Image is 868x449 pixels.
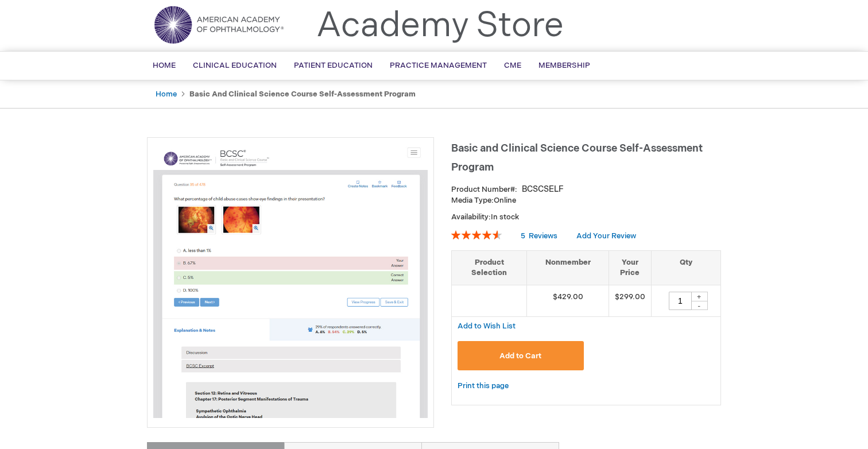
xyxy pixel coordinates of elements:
[451,230,502,239] div: 92%
[538,61,590,70] span: Membership
[189,90,416,99] strong: Basic and Clinical Science Course Self-Assessment Program
[390,61,487,70] span: Practice Management
[451,212,721,223] p: Availability:
[316,5,564,47] a: Academy Store
[504,61,521,70] span: CME
[609,285,651,316] td: $299.00
[451,196,494,205] strong: Media Type:
[691,292,708,301] div: +
[691,301,708,310] div: -
[458,341,584,370] button: Add to Cart
[669,292,692,310] input: Qty
[527,285,609,316] td: $429.00
[294,61,373,70] span: Patient Education
[193,61,277,70] span: Clinical Education
[451,185,517,194] strong: Product Number
[527,250,609,285] th: Nonmember
[521,231,525,241] span: 5
[576,231,636,241] a: Add Your Review
[153,144,428,418] img: Basic and Clinical Science Course Self-Assessment Program
[458,321,516,331] a: Add to Wish List
[529,231,557,241] span: Reviews
[609,250,651,285] th: Your Price
[452,250,527,285] th: Product Selection
[458,379,509,393] a: Print this page
[521,231,559,241] a: 5 Reviews
[156,90,177,99] a: Home
[153,61,176,70] span: Home
[522,184,564,195] div: BCSCSELF
[451,195,721,206] p: Online
[491,212,519,222] span: In stock
[451,142,703,173] span: Basic and Clinical Science Course Self-Assessment Program
[651,250,720,285] th: Qty
[499,351,541,361] span: Add to Cart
